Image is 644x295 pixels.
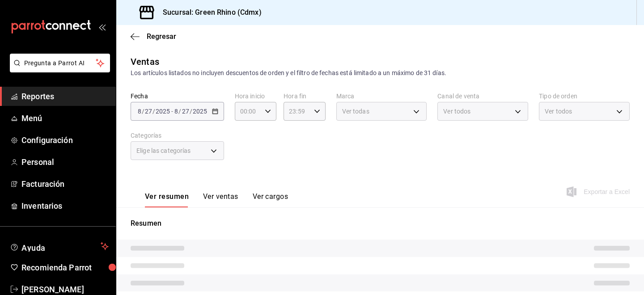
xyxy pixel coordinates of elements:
span: Ver todas [342,107,369,116]
span: Ver todos [443,107,470,116]
label: Canal de venta [437,93,528,99]
span: Pregunta a Parrot AI [24,59,96,68]
span: Configuración [21,134,109,146]
label: Categorías [131,132,224,139]
button: Pregunta a Parrot AI [10,54,110,72]
span: Ver todos [545,107,572,116]
span: Personal [21,156,109,168]
label: Hora inicio [235,93,276,99]
span: Facturación [21,178,109,190]
div: Los artículos listados no incluyen descuentos de orden y el filtro de fechas está limitado a un m... [131,68,630,78]
input: -- [144,108,153,115]
span: / [178,108,181,115]
label: Marca [336,93,427,99]
span: Inventarios [21,200,109,212]
input: -- [174,108,178,115]
div: Ventas [131,55,159,68]
h3: Sucursal: Green Rhino (Cdmx) [156,7,262,18]
button: Ver ventas [203,192,238,207]
button: Regresar [131,32,176,41]
span: Ayuda [21,241,97,252]
button: Ver cargos [253,192,288,207]
a: Pregunta a Parrot AI [6,65,110,74]
input: ---- [155,108,170,115]
span: / [190,108,192,115]
input: -- [137,108,142,115]
label: Hora fin [284,93,325,99]
button: open_drawer_menu [98,23,106,30]
input: -- [182,108,190,115]
span: Regresar [147,32,176,41]
p: Resumen [131,218,630,229]
label: Fecha [131,93,224,99]
span: / [153,108,155,115]
button: Ver resumen [145,192,189,207]
span: - [171,108,173,115]
input: ---- [192,108,208,115]
label: Tipo de orden [539,93,630,99]
div: navigation tabs [145,192,288,207]
span: Menú [21,112,109,124]
span: / [142,108,144,115]
span: Reportes [21,90,109,102]
span: Elige las categorías [136,146,191,155]
span: Recomienda Parrot [21,261,109,274]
